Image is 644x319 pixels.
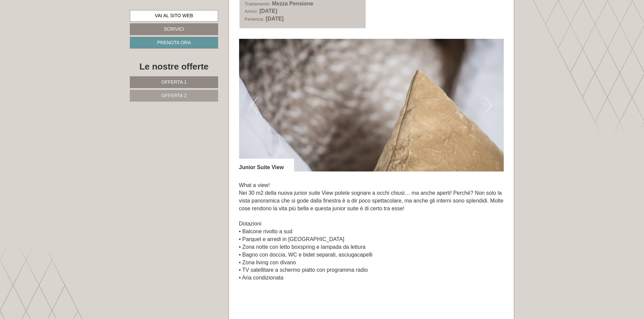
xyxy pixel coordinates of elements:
b: [DATE] [259,8,277,14]
a: Vai al sito web [130,10,218,22]
b: Mezza Pensione [272,1,314,6]
button: Next [485,97,492,114]
a: Prenota ora [130,37,218,49]
button: Previous [251,97,258,114]
p: What a view! Nei 30 m2 della nuova junior suite View potete sognare a occhi chiusi… ma anche aper... [239,182,504,290]
small: Partenza: [245,17,264,22]
img: image [239,39,504,171]
div: Le nostre offerte [130,60,218,73]
small: Trattamento: [245,1,271,6]
small: Arrivo: [245,9,258,14]
b: [DATE] [266,16,284,22]
div: Junior Suite View [239,159,294,171]
a: Scrivici [130,23,218,35]
span: Offerta 1 [162,79,187,85]
span: Offerta 2 [162,93,187,98]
